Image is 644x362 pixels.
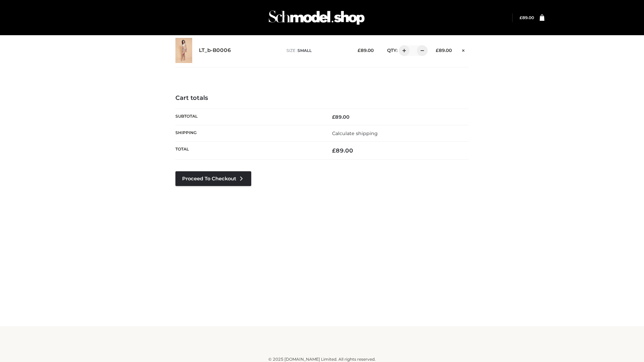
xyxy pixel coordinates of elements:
span: £ [520,15,522,20]
a: Remove this item [459,45,469,54]
a: Proceed to Checkout [175,171,251,186]
a: Calculate shipping [332,130,378,136]
span: SMALL [298,48,312,53]
bdi: 89.00 [332,147,353,154]
span: £ [358,48,361,53]
bdi: 89.00 [332,114,350,120]
a: £89.00 [520,15,534,20]
a: LT_b-B0006 [199,47,231,54]
bdi: 89.00 [436,48,452,53]
bdi: 89.00 [358,48,374,53]
span: £ [332,147,336,154]
div: QTY: [380,45,425,56]
th: Shipping [175,125,322,141]
p: size : [286,48,347,54]
th: Total [175,142,322,160]
img: Schmodel Admin 964 [266,4,367,31]
h4: Cart totals [175,95,469,102]
bdi: 89.00 [520,15,534,20]
span: £ [332,114,335,120]
th: Subtotal [175,109,322,125]
span: £ [436,48,439,53]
